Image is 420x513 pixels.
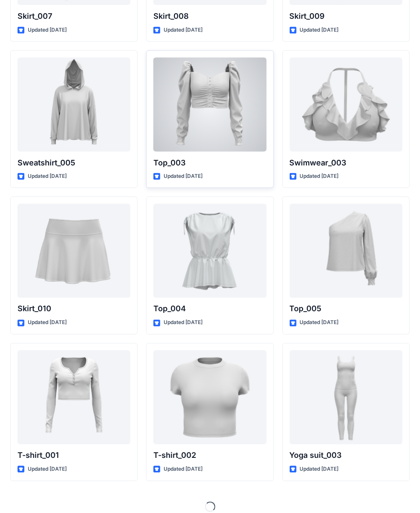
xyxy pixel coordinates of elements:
p: Updated [DATE] [164,465,203,474]
p: Top_005 [290,303,402,315]
p: Skirt_009 [290,10,402,22]
p: Updated [DATE] [164,172,203,181]
p: Updated [DATE] [300,26,339,35]
p: Updated [DATE] [28,318,67,327]
p: Sweatshirt_005 [18,157,130,169]
p: Updated [DATE] [28,172,67,181]
a: Top_004 [153,204,266,298]
a: Top_005 [290,204,402,298]
p: Yoga suit_003 [290,450,402,462]
a: Swimwear_003 [290,58,402,152]
p: T-shirt_002 [153,450,266,462]
p: Updated [DATE] [28,26,67,35]
p: Updated [DATE] [300,172,339,181]
p: Updated [DATE] [300,465,339,474]
a: T-shirt_001 [18,351,130,445]
p: Top_004 [153,303,266,315]
p: Updated [DATE] [300,318,339,327]
p: Swimwear_003 [290,157,402,169]
p: Updated [DATE] [164,318,203,327]
p: Updated [DATE] [28,465,67,474]
p: Skirt_010 [18,303,130,315]
p: T-shirt_001 [18,450,130,462]
p: Skirt_007 [18,10,130,22]
p: Updated [DATE] [164,26,203,35]
p: Top_003 [153,157,266,169]
a: Sweatshirt_005 [18,58,130,152]
p: Skirt_008 [153,10,266,22]
a: Skirt_010 [18,204,130,298]
a: T-shirt_002 [153,351,266,445]
a: Yoga suit_003 [290,351,402,445]
a: Top_003 [153,58,266,152]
